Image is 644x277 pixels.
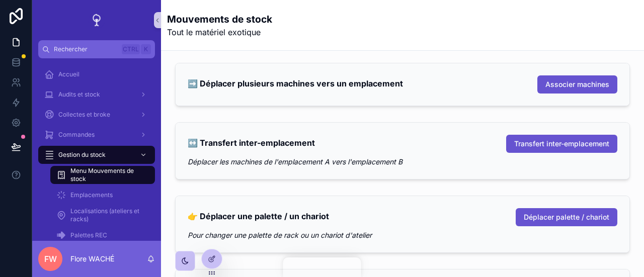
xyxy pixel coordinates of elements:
[38,126,155,144] a: Commandes
[167,26,272,38] span: Tout le matériel exotique
[188,75,403,91] h2: ➡️ Déplacer plusieurs machines vers un emplacement
[545,79,609,89] span: Associer machines
[58,70,79,78] span: Accueil
[50,186,155,204] a: Emplacements
[516,208,617,226] button: Déplacer palette / chariot
[58,90,100,99] span: Audits et stock
[70,231,107,239] span: Palettes REC
[50,166,155,184] a: Menu Mouvements de stock
[32,58,161,241] div: scrollable content
[58,131,95,139] span: Commandes
[167,12,272,26] h1: Mouvements de stock
[38,65,155,83] a: Accueil
[524,212,609,222] span: Déplacer palette / chariot
[70,167,145,183] span: Menu Mouvements de stock
[89,12,105,28] img: App logo
[54,45,118,53] span: Rechercher
[44,253,57,265] span: FW
[188,157,403,166] em: Déplacer les machines de l'emplacement A vers l'emplacement B
[537,75,617,94] button: Associer machines
[506,135,617,153] button: Transfert inter-emplacement
[38,146,155,164] a: Gestion du stock
[70,191,113,199] span: Emplacements
[70,254,114,264] p: Flore WACHÉ
[188,231,372,239] em: Pour changer une palette de rack ou un chariot d'atelier
[188,208,329,224] h2: 👉 Déplacer une palette / un chariot
[122,44,140,54] span: Ctrl
[38,85,155,104] a: Audits et stock
[70,207,145,223] span: Localisations (ateliers et racks)
[142,45,150,53] span: K
[50,206,155,224] a: Localisations (ateliers et racks)
[188,135,315,151] h2: ↔️ Transfert inter-emplacement
[50,226,155,244] a: Palettes REC
[58,151,106,159] span: Gestion du stock
[38,106,155,124] a: Collectes et broke
[514,139,609,149] span: Transfert inter-emplacement
[58,111,110,119] span: Collectes et broke
[38,40,155,58] button: RechercherCtrlK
